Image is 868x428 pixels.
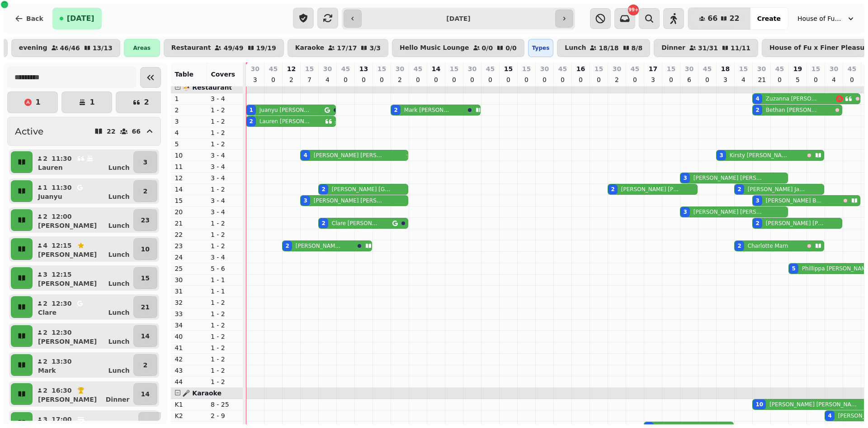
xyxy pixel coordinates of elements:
[730,152,787,159] p: Kirsty [PERSON_NAME]
[34,209,132,231] button: 212:00[PERSON_NAME]Lunch
[432,75,439,84] p: 0
[175,207,203,216] p: 20
[38,395,97,404] p: [PERSON_NAME]
[557,39,650,57] button: Lunch18/188/8
[594,64,603,73] p: 15
[52,357,72,366] p: 13:30
[175,321,203,330] p: 34
[175,196,203,205] p: 15
[171,44,211,52] p: Restaurant
[108,337,129,346] p: Lunch
[540,64,549,73] p: 30
[558,64,567,73] p: 45
[296,242,342,250] p: [PERSON_NAME] Real
[394,106,397,114] div: 2
[792,265,795,272] div: 5
[140,67,161,88] button: Collapse sidebar
[211,343,240,352] p: 1 - 2
[52,241,72,250] p: 12:15
[576,64,585,73] p: 16
[175,71,193,78] span: Table
[133,151,157,173] button: 3
[42,183,48,192] p: 1
[182,84,232,91] span: 🍜 Restaurant
[769,401,860,408] p: [PERSON_NAME] [PERSON_NAME]
[211,185,240,194] p: 1 - 2
[654,39,758,57] button: Dinner31/3111/11
[378,75,385,84] p: 0
[141,303,150,312] p: 21
[486,75,494,84] p: 0
[175,128,203,137] p: 4
[143,187,147,196] p: 2
[175,287,203,296] p: 31
[683,208,687,216] div: 3
[175,94,203,103] p: 1
[332,186,391,193] p: [PERSON_NAME] [GEOGRAPHIC_DATA]
[133,383,157,405] button: 14
[505,75,512,84] p: 0
[432,64,440,73] p: 14
[414,64,422,73] p: 45
[143,158,147,167] p: 3
[522,64,531,73] p: 15
[26,15,43,22] span: Back
[528,39,553,57] div: Types
[685,64,693,73] p: 30
[377,64,386,73] p: 15
[632,45,643,51] p: 8 / 8
[211,264,240,273] p: 5 - 6
[141,216,150,225] p: 23
[175,241,203,250] p: 23
[392,39,524,57] button: Hello Music Lounge0/00/0
[211,298,240,307] p: 1 - 2
[211,253,240,262] p: 3 - 4
[211,196,240,205] p: 3 - 4
[175,298,203,307] p: 32
[249,106,253,114] div: 1
[7,8,51,29] button: Back
[175,275,203,284] p: 30
[133,325,157,347] button: 14
[52,270,72,279] p: 12:15
[175,173,203,183] p: 12
[693,174,763,182] p: [PERSON_NAME] [PERSON_NAME]
[175,219,203,228] p: 21
[108,308,129,317] p: Lunch
[175,264,203,273] p: 25
[577,75,584,84] p: 0
[359,64,368,73] p: 13
[52,8,102,29] button: [DATE]
[249,118,253,125] div: 2
[541,75,548,84] p: 0
[698,45,718,51] p: 31 / 31
[11,39,120,57] button: evening46/4613/13
[211,355,240,364] p: 1 - 2
[108,366,130,375] p: Lunch
[740,75,747,84] p: 4
[133,180,157,202] button: 2
[52,328,72,337] p: 12:30
[133,296,157,318] button: 21
[211,71,235,78] span: Covers
[523,75,530,84] p: 0
[211,230,240,239] p: 1 - 2
[755,95,759,102] div: 4
[38,279,97,288] p: [PERSON_NAME]
[52,212,72,221] p: 12:00
[34,354,132,376] button: 213:30MarkLunch
[141,274,150,283] p: 15
[93,45,113,51] p: 13 / 13
[321,220,325,227] div: 2
[737,186,741,193] div: 2
[613,64,621,73] p: 30
[332,220,380,227] p: Clare [PERSON_NAME]
[133,267,157,289] button: 15
[250,64,259,73] p: 30
[211,207,240,216] p: 3 - 4
[7,91,58,113] button: 1
[628,8,638,12] span: 99+
[766,106,817,114] p: Bethan [PERSON_NAME]
[211,219,240,228] p: 1 - 2
[613,75,620,84] p: 2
